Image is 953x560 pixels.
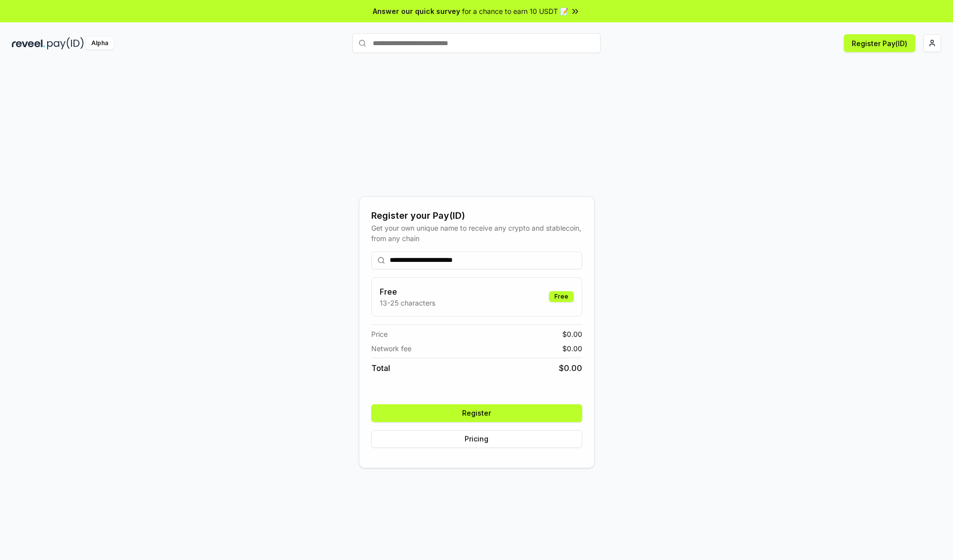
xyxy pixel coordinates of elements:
[371,430,582,448] button: Pricing
[462,6,568,16] span: for a chance to earn 10 USDT 📝
[380,286,435,298] h3: Free
[562,329,582,339] span: $ 0.00
[371,404,582,422] button: Register
[371,223,582,244] div: Get your own unique name to receive any crypto and stablecoin, from any chain
[371,209,582,223] div: Register your Pay(ID)
[549,291,574,302] div: Free
[559,362,582,374] span: $ 0.00
[373,6,460,16] span: Answer our quick survey
[47,37,84,50] img: pay_id
[844,34,915,52] button: Register Pay(ID)
[371,343,411,354] span: Network fee
[371,329,388,339] span: Price
[86,37,114,50] div: Alpha
[12,37,45,50] img: reveel_dark
[380,298,435,308] p: 13-25 characters
[562,343,582,354] span: $ 0.00
[371,362,390,374] span: Total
